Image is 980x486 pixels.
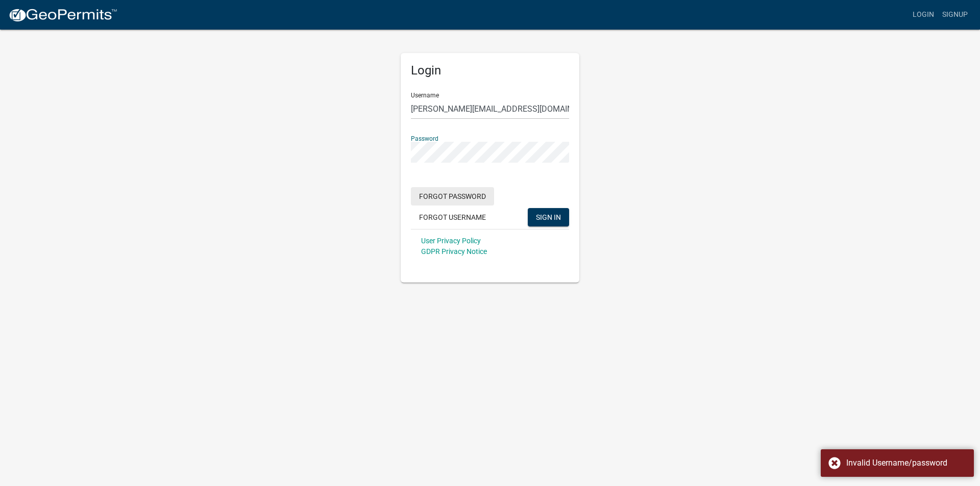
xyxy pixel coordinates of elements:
[411,63,569,78] h5: Login
[421,237,481,245] a: User Privacy Policy
[909,5,938,24] a: Login
[846,457,966,469] div: Invalid Username/password
[411,187,494,206] button: Forgot Password
[536,213,561,221] span: SIGN IN
[411,208,494,226] button: Forgot Username
[938,5,972,24] a: Signup
[421,247,487,255] a: GDPR Privacy Notice
[528,208,569,226] button: SIGN IN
